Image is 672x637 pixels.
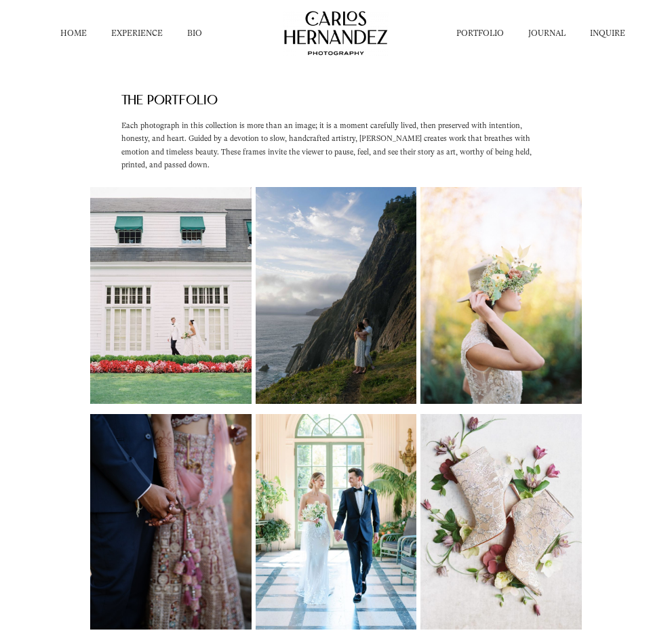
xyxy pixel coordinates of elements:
[590,28,625,39] a: INQUIRE
[528,28,566,39] a: JOURNAL
[121,95,218,108] span: THE PORTFOLiO
[60,28,87,39] a: HOME
[187,28,202,39] a: BIO
[456,28,504,39] a: PORTFOLIO
[256,414,417,629] img: Filoli Wedding Woodside California CA
[121,121,532,170] span: Each photograph in this collection is more than an image; it is a moment carefully lived, then pr...
[111,28,163,39] a: EXPERIENCE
